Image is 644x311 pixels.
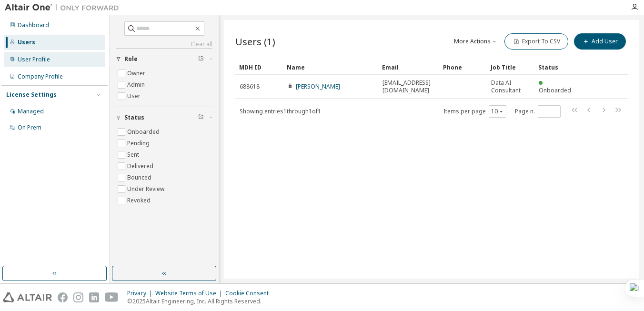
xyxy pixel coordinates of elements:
span: Clear filter [198,55,204,63]
span: Clear filter [198,114,204,121]
span: Users (1) [235,35,275,48]
img: linkedin.svg [89,292,99,302]
button: Export To CSV [504,33,568,50]
span: Items per page [443,105,506,118]
label: Delivered [127,161,155,172]
div: Managed [18,108,44,115]
span: Onboarded [539,86,571,94]
span: 688618 [240,83,260,90]
img: Altair One [5,3,124,12]
label: Revoked [127,195,152,206]
label: Owner [127,68,147,79]
span: Role [124,55,138,63]
label: User [127,90,142,102]
label: Bounced [127,172,153,183]
div: Website Terms of Use [155,290,225,297]
span: Data AI Consultant [491,79,530,94]
div: Privacy [127,290,155,297]
a: [PERSON_NAME] [296,82,340,90]
div: MDH ID [239,60,279,75]
button: Role [116,49,212,70]
div: Job Title [491,60,531,75]
img: youtube.svg [105,292,119,302]
div: User Profile [18,56,50,63]
label: Admin [127,79,147,90]
div: Dashboard [18,21,49,29]
button: Status [116,107,212,128]
img: altair_logo.svg [3,292,52,302]
button: 10 [491,108,504,115]
div: Phone [443,60,483,75]
span: Page n. [515,105,561,118]
div: License Settings [6,91,57,99]
a: Clear all [116,40,212,48]
img: facebook.svg [58,292,68,302]
div: Status [538,60,578,75]
label: Under Review [127,183,166,195]
label: Pending [127,138,151,149]
p: © 2025 Altair Engineering, Inc. All Rights Reserved. [127,297,274,305]
label: Onboarded [127,126,161,138]
div: Users [18,39,35,46]
span: [EMAIL_ADDRESS][DOMAIN_NAME] [382,79,435,94]
div: Cookie Consent [225,290,274,297]
div: Name [287,60,374,75]
div: On Prem [18,124,41,131]
div: Company Profile [18,73,63,80]
div: Email [382,60,435,75]
span: Showing entries 1 through 1 of 1 [240,107,321,115]
button: Add User [574,33,626,50]
span: Status [124,114,144,121]
button: More Actions [453,33,499,50]
img: instagram.svg [73,292,83,302]
label: Sent [127,149,141,161]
